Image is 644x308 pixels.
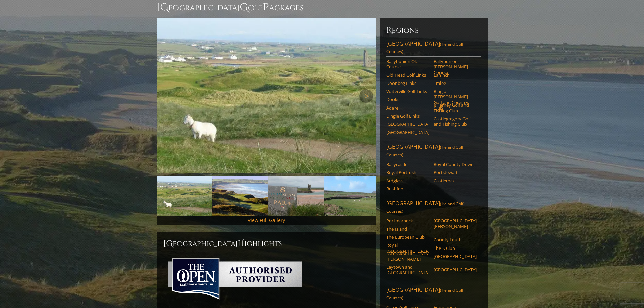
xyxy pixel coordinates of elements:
a: Dooks [386,97,429,102]
a: View Full Gallery [248,217,285,223]
a: Castlerock [434,178,477,183]
span: G [240,1,248,14]
h2: [GEOGRAPHIC_DATA] ighlights [163,238,369,249]
a: [GEOGRAPHIC_DATA][PERSON_NAME] [434,218,477,229]
a: Dingle Golf Links [386,113,429,119]
a: [GEOGRAPHIC_DATA](Ireland Golf Courses) [386,199,481,216]
a: Royal [GEOGRAPHIC_DATA] [386,242,429,254]
a: Doonbeg Links [386,80,429,86]
h6: Regions [386,25,481,36]
a: Castlegregory Golf and Fishing Club [434,116,477,127]
a: Ballybunion [PERSON_NAME] Course [434,58,477,75]
a: Portmarnock [386,218,429,223]
span: (Ireland Golf Courses) [386,201,463,214]
a: Tralee [434,80,477,86]
a: Ballycastle [386,162,429,167]
a: [GEOGRAPHIC_DATA] [386,129,429,135]
a: Bushfoot [386,186,429,191]
a: [GEOGRAPHIC_DATA] [434,254,477,259]
h1: [GEOGRAPHIC_DATA] olf ackages [157,1,488,14]
a: Portstewart [434,170,477,175]
a: Royal County Down [434,162,477,167]
a: The European Club [386,234,429,240]
a: Laytown and [GEOGRAPHIC_DATA] [386,264,429,276]
a: [GEOGRAPHIC_DATA] [386,121,429,127]
a: [GEOGRAPHIC_DATA](Ireland Golf Courses) [386,40,481,57]
a: The Island [386,226,429,232]
a: Ardglass [386,178,429,183]
a: Ring of [PERSON_NAME] Golf and Country Club [434,89,477,111]
a: The K Club [434,245,477,251]
a: County Louth [434,237,477,242]
a: [GEOGRAPHIC_DATA][PERSON_NAME] [386,251,429,262]
span: P [263,1,269,14]
a: Killarney Golf and Fishing Club [434,102,477,114]
span: H [238,238,244,249]
span: (Ireland Golf Courses) [386,287,463,301]
span: (Ireland Golf Courses) [386,144,463,158]
a: Next [359,89,373,103]
a: Adare [386,105,429,111]
a: [GEOGRAPHIC_DATA] [434,267,477,273]
a: Ballybunion Old Course [386,58,429,70]
a: Waterville Golf Links [386,89,429,94]
a: Royal Portrush [386,170,429,175]
span: (Ireland Golf Courses) [386,41,463,54]
a: Lahinch [434,72,477,78]
a: Old Head Golf Links [386,72,429,78]
a: [GEOGRAPHIC_DATA](Ireland Golf Courses) [386,143,481,160]
a: [GEOGRAPHIC_DATA](Ireland Golf Courses) [386,286,481,303]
